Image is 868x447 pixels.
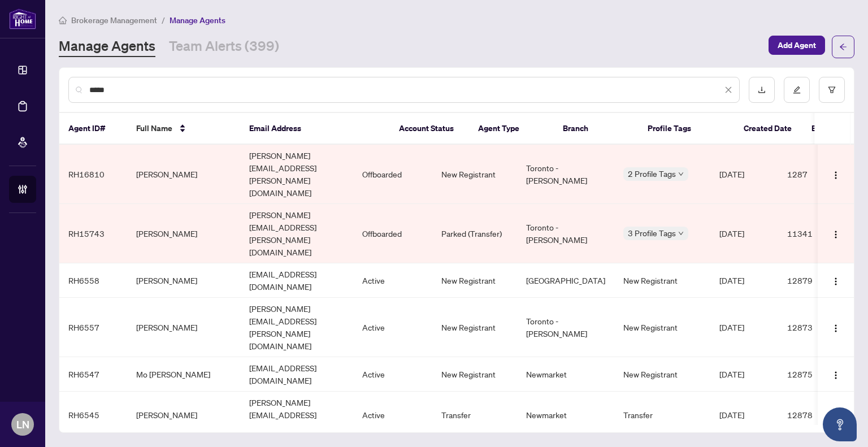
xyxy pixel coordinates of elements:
[59,204,127,263] td: RH15743
[59,37,155,57] a: Manage Agents
[59,263,127,298] td: RH6558
[353,392,432,439] td: Active
[628,227,676,240] span: 3 Profile Tags
[59,113,127,145] th: Agent ID#
[71,15,157,25] span: Brokerage Management
[469,113,554,145] th: Agent Type
[127,298,240,357] td: [PERSON_NAME]
[517,298,614,357] td: Toronto - [PERSON_NAME]
[710,204,778,263] td: [DATE]
[432,263,517,298] td: New Registrant
[628,167,676,180] span: 2 Profile Tags
[517,204,614,263] td: Toronto - [PERSON_NAME]
[778,357,846,392] td: 12875
[710,145,778,204] td: [DATE]
[127,263,240,298] td: [PERSON_NAME]
[390,113,469,145] th: Account Status
[240,145,353,204] td: [PERSON_NAME][EMAIL_ADDRESS][PERSON_NAME][DOMAIN_NAME]
[127,204,240,263] td: [PERSON_NAME]
[16,416,29,432] span: LN
[517,263,614,298] td: [GEOGRAPHIC_DATA]
[831,171,840,180] img: Logo
[778,298,846,357] td: 12873
[831,371,840,380] img: Logo
[793,86,801,94] span: edit
[827,271,845,289] button: Logo
[831,277,840,286] img: Logo
[827,406,845,424] button: Logo
[127,113,240,145] th: Full Name
[769,36,825,55] button: Add Agent
[240,113,390,145] th: Email Address
[517,357,614,392] td: Newmarket
[517,392,614,439] td: Newmarket
[162,14,165,27] li: /
[839,43,847,51] span: arrow-left
[59,357,127,392] td: RH6547
[778,263,846,298] td: 12879
[831,324,840,333] img: Logo
[710,357,778,392] td: [DATE]
[59,392,127,439] td: RH6545
[778,145,846,204] td: 1287
[240,392,353,439] td: [PERSON_NAME][EMAIL_ADDRESS][DOMAIN_NAME]
[432,357,517,392] td: New Registrant
[614,392,710,439] td: Transfer
[710,263,778,298] td: [DATE]
[169,37,279,57] a: Team Alerts (399)
[353,145,432,204] td: Offboarded
[170,15,225,25] span: Manage Agents
[778,204,846,263] td: 11341
[432,298,517,357] td: New Registrant
[240,298,353,357] td: [PERSON_NAME][EMAIL_ADDRESS][PERSON_NAME][DOMAIN_NAME]
[353,357,432,392] td: Active
[432,204,517,263] td: Parked (Transfer)
[784,77,810,103] button: edit
[678,171,684,177] span: down
[639,113,735,145] th: Profile Tags
[240,263,353,298] td: [EMAIL_ADDRESS][DOMAIN_NAME]
[724,86,732,94] span: close
[353,298,432,357] td: Active
[127,392,240,439] td: [PERSON_NAME]
[59,16,67,24] span: home
[614,298,710,357] td: New Registrant
[614,357,710,392] td: New Registrant
[827,165,845,183] button: Logo
[9,8,36,29] img: logo
[749,77,775,103] button: download
[758,86,766,94] span: download
[778,36,816,54] span: Add Agent
[59,145,127,204] td: RH16810
[827,365,845,383] button: Logo
[831,230,840,239] img: Logo
[778,392,846,439] td: 12878
[827,224,845,242] button: Logo
[353,263,432,298] td: Active
[432,392,517,439] td: Transfer
[710,298,778,357] td: [DATE]
[353,204,432,263] td: Offboarded
[240,357,353,392] td: [EMAIL_ADDRESS][DOMAIN_NAME]
[554,113,639,145] th: Branch
[432,145,517,204] td: New Registrant
[735,113,802,145] th: Created Date
[827,318,845,336] button: Logo
[59,298,127,357] td: RH6557
[614,263,710,298] td: New Registrant
[710,392,778,439] td: [DATE]
[517,145,614,204] td: Toronto - [PERSON_NAME]
[828,86,836,94] span: filter
[127,357,240,392] td: Mo [PERSON_NAME]
[240,204,353,263] td: [PERSON_NAME][EMAIL_ADDRESS][PERSON_NAME][DOMAIN_NAME]
[819,77,845,103] button: filter
[136,122,172,134] span: Full Name
[823,407,857,441] button: Open asap
[678,231,684,236] span: down
[127,145,240,204] td: [PERSON_NAME]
